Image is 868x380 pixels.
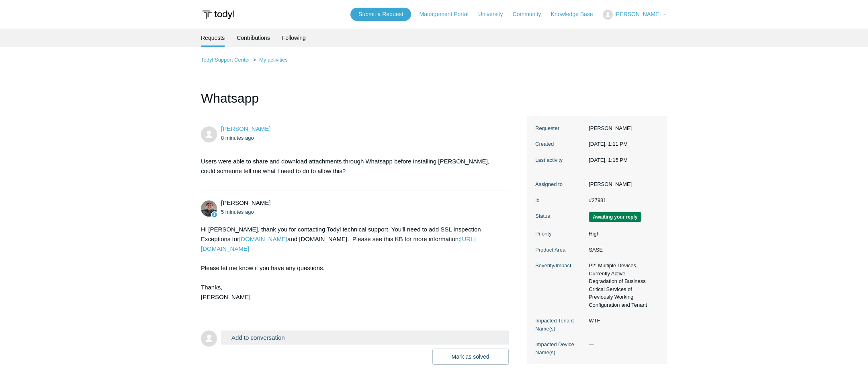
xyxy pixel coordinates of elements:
dt: Assigned to [535,180,585,188]
a: My activities [259,57,288,63]
time: 09/04/2025, 13:15 [221,209,254,215]
li: Requests [201,29,225,47]
button: Add to conversation [221,330,509,345]
a: University [478,10,511,19]
dd: P2: Multiple Devices, Currently Active Degradation of Business Critical Services of Previously Wo... [585,262,659,309]
dt: Severity/Impact [535,262,585,270]
a: Following [282,29,306,47]
time: 09/04/2025, 13:11 [589,141,628,147]
dd: #27931 [585,196,659,204]
dt: Impacted Device Name(s) [535,341,585,356]
dt: Id [535,196,585,204]
dd: SASE [585,246,659,254]
time: 09/04/2025, 13:15 [589,157,628,163]
div: Hi [PERSON_NAME], thank you for contacting Todyl technical support. You'll need to add SSL Inspec... [201,225,501,302]
li: Todyl Support Center [201,57,252,63]
a: Knowledge Base [551,10,601,19]
button: [PERSON_NAME] [603,10,667,20]
span: Phil White [221,125,270,132]
time: 09/04/2025, 13:11 [221,135,254,141]
p: Users were able to share and download attachments through Whatsapp before installing [PERSON_NAME... [201,157,501,176]
dd: [PERSON_NAME] [585,124,659,132]
a: [DOMAIN_NAME] [239,235,287,242]
dt: Requester [535,124,585,132]
dd: — [585,341,659,349]
a: Todyl Support Center [201,57,250,63]
span: We are waiting for you to respond [589,212,641,222]
span: [PERSON_NAME] [614,11,661,17]
a: [URL][DOMAIN_NAME] [201,235,476,252]
dd: High [585,230,659,238]
a: Submit a Request [350,8,411,21]
dt: Product Area [535,246,585,254]
dt: Priority [535,230,585,238]
dt: Status [535,212,585,220]
span: Matt Robinson [221,199,270,206]
a: Community [513,10,549,19]
a: Management Portal [420,10,477,19]
a: Contributions [237,29,270,47]
li: My activities [252,57,288,63]
dt: Created [535,140,585,148]
dd: WTF [585,317,659,325]
dt: Impacted Tenant Name(s) [535,317,585,332]
img: Todyl Support Center Help Center home page [201,7,235,22]
dt: Last activity [535,156,585,164]
h1: Whatsapp [201,89,509,116]
button: Mark as solved [432,349,509,365]
a: [PERSON_NAME] [221,125,270,132]
dd: [PERSON_NAME] [585,180,659,188]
